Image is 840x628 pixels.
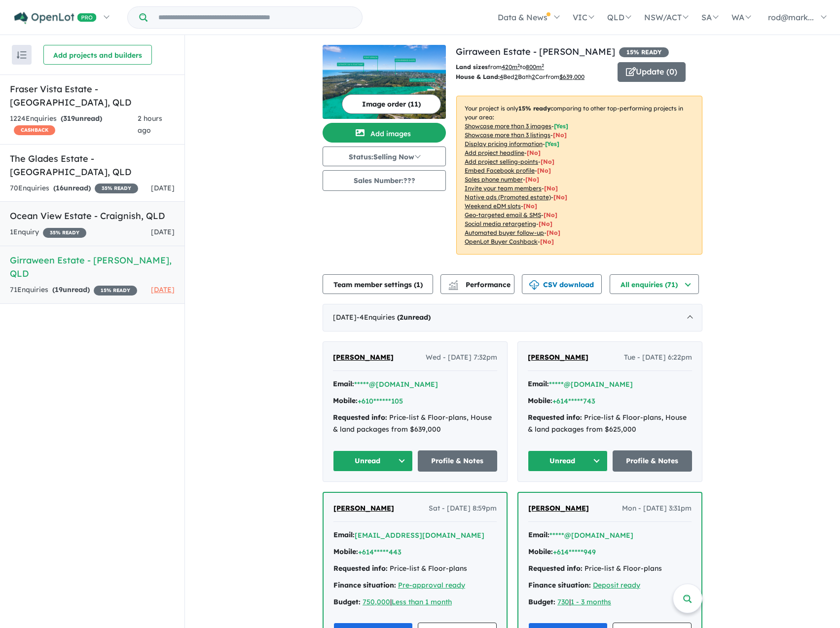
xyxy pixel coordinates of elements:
[456,96,702,255] p: Your project is only comparing to other top-performing projects in your area: - - - - - - - - - -...
[465,122,551,130] u: Showcase more than 3 images
[528,396,552,405] strong: Mobile:
[541,158,554,165] span: [ No ]
[768,12,814,22] span: rod@mark...
[43,45,152,65] button: Add projects and builders
[465,211,541,219] u: Geo-targeted email & SMS
[465,238,538,245] u: OpenLot Buyer Cashback
[465,149,524,156] u: Add project headline
[456,62,610,72] p: from
[528,547,553,556] strong: Mobile:
[333,581,396,590] strong: Finance situation:
[456,72,610,82] p: Bed Bath Car from
[333,563,497,575] div: Price-list & Floor-plans
[323,274,433,294] button: Team member settings (1)
[593,581,640,590] a: Deposit ready
[545,140,559,148] span: [ Yes ]
[323,123,446,143] button: Add images
[532,73,535,80] u: 2
[400,313,403,322] span: 2
[554,122,568,130] span: [ Yes ]
[398,581,465,590] a: Pre-approval ready
[528,379,549,388] strong: Email:
[553,193,567,201] span: [No]
[95,184,138,193] span: 35 % READY
[547,229,560,236] span: [No]
[528,530,549,539] strong: Email:
[613,450,693,472] a: Profile & Notes
[363,597,390,606] a: 750,000
[342,94,441,114] button: Image order (11)
[522,274,602,294] button: CSV download
[528,564,583,573] strong: Requested info:
[540,238,554,245] span: [No]
[333,597,361,606] strong: Budget:
[333,504,394,513] span: [PERSON_NAME]
[323,147,446,166] button: Status:Selling Now
[456,73,500,80] b: House & Land:
[56,184,64,192] span: 16
[517,63,520,68] sup: 2
[149,7,360,28] input: Try estate name, suburb, builder or developer
[429,503,497,515] span: Sat - [DATE] 8:59pm
[416,280,420,289] span: 1
[333,353,394,362] span: [PERSON_NAME]
[333,352,394,364] a: [PERSON_NAME]
[528,413,582,422] strong: Requested info:
[55,285,63,294] span: 19
[14,125,55,135] span: CASHBACK
[527,149,541,156] span: [ No ]
[151,184,175,192] span: [DATE]
[465,229,544,236] u: Automated buyer follow-up
[397,313,431,322] strong: ( unread)
[449,280,458,286] img: line-chart.svg
[426,352,497,364] span: Wed - [DATE] 7:32pm
[52,285,90,294] strong: ( unread)
[10,209,175,222] h5: Ocean View Estate - Craignish , QLD
[10,284,137,296] div: 71 Enquir ies
[10,82,175,109] h5: Fraser Vista Estate - [GEOGRAPHIC_DATA] , QLD
[539,220,552,227] span: [No]
[333,547,358,556] strong: Mobile:
[528,503,589,515] a: [PERSON_NAME]
[553,131,567,139] span: [ No ]
[138,114,162,135] span: 2 hours ago
[571,597,611,606] a: 1 - 3 months
[528,450,608,472] button: Unread
[465,140,543,148] u: Display pricing information
[622,503,692,515] span: Mon - [DATE] 3:31pm
[333,412,497,436] div: Price-list & Floor-plans, House & land packages from $639,000
[523,202,537,210] span: [No]
[528,412,692,436] div: Price-list & Floor-plans, House & land packages from $625,000
[10,113,138,137] div: 1224 Enquir ies
[323,45,446,119] a: Girraween Estate - Eli Waters
[440,274,514,294] button: Performance
[333,396,358,405] strong: Mobile:
[518,105,550,112] b: 15 % ready
[618,62,686,82] button: Update (0)
[520,63,544,71] span: to
[528,596,692,608] div: |
[465,131,550,139] u: Showcase more than 3 listings
[333,450,413,472] button: Unread
[43,228,86,238] span: 35 % READY
[333,379,354,388] strong: Email:
[465,202,521,210] u: Weekend eDM slots
[526,63,544,71] u: 800 m
[544,211,557,219] span: [No]
[528,352,588,364] a: [PERSON_NAME]
[542,63,544,68] sup: 2
[61,114,102,123] strong: ( unread)
[465,193,551,201] u: Native ads (Promoted estate)
[514,73,518,80] u: 2
[333,596,497,608] div: |
[465,158,538,165] u: Add project selling-points
[392,597,452,606] a: Less than 1 month
[456,63,488,71] b: Land sizes
[610,274,699,294] button: All enquiries (71)
[323,170,446,191] button: Sales Number:???
[456,46,615,57] a: Girraween Estate - [PERSON_NAME]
